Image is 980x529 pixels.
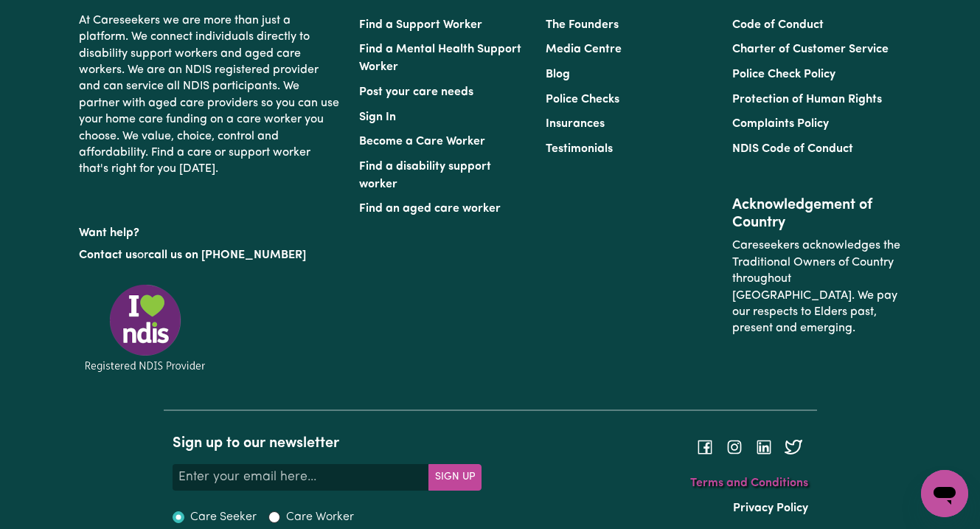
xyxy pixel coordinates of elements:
h2: Sign up to our newsletter [173,435,482,452]
a: Become a Care Worker [359,136,485,148]
a: Find a disability support worker [359,161,491,190]
a: Charter of Customer Service [732,44,889,55]
a: call us on [PHONE_NUMBER] [148,249,306,261]
a: Sign In [359,111,396,123]
a: Blog [546,69,570,80]
iframe: Button to launch messaging window [921,470,968,517]
a: Terms and Conditions [690,477,808,489]
h2: Acknowledgement of Country [732,196,901,232]
a: Testimonials [546,143,613,155]
a: Find a Mental Health Support Worker [359,44,521,73]
a: Find an aged care worker [359,203,501,215]
a: Complaints Policy [732,118,829,130]
a: Find a Support Worker [359,19,482,31]
a: Police Checks [546,94,619,106]
label: Care Worker [286,508,354,526]
p: Want help? [79,219,341,241]
a: Protection of Human Rights [732,94,882,106]
a: Follow Careseekers on Instagram [726,440,743,452]
a: Post your care needs [359,86,473,98]
a: Police Check Policy [732,69,835,80]
a: Insurances [546,118,605,130]
a: Follow Careseekers on Twitter [785,440,802,452]
a: Media Centre [546,44,622,55]
input: Enter your email here... [173,464,429,491]
img: Registered NDIS provider [79,282,212,374]
button: Subscribe [428,464,482,491]
a: Follow Careseekers on LinkedIn [755,440,773,452]
a: The Founders [546,19,619,31]
a: Privacy Policy [733,502,808,514]
p: or [79,241,341,269]
p: At Careseekers we are more than just a platform. We connect individuals directly to disability su... [79,7,341,184]
a: Code of Conduct [732,19,824,31]
a: Follow Careseekers on Facebook [696,440,714,452]
a: Contact us [79,249,137,261]
a: NDIS Code of Conduct [732,143,853,155]
p: Careseekers acknowledges the Traditional Owners of Country throughout [GEOGRAPHIC_DATA]. We pay o... [732,232,901,342]
label: Care Seeker [190,508,257,526]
